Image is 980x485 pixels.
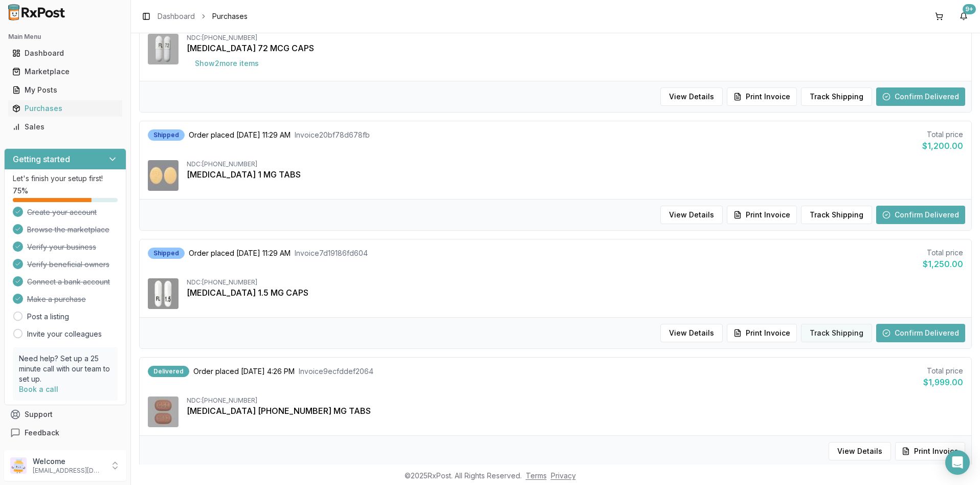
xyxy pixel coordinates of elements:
[27,294,86,304] span: Make a purchase
[187,286,963,299] div: [MEDICAL_DATA] 1.5 MG CAPS
[27,277,110,287] span: Connect a bank account
[4,63,126,80] button: Marketplace
[193,366,295,377] span: Order placed [DATE] 4:26 PM
[187,396,963,405] div: NDC: [PHONE_NUMBER]
[187,278,963,286] div: NDC: [PHONE_NUMBER]
[187,168,963,181] div: [MEDICAL_DATA] 1 MG TABS
[829,442,891,460] button: View Details
[148,129,185,141] div: Shipped
[551,471,576,480] a: Privacy
[12,67,118,77] div: Marketplace
[876,206,965,224] button: Confirm Delivered
[33,456,104,467] p: Welcome
[4,4,70,20] img: RxPost Logo
[148,160,179,191] img: Rexulti 1 MG TABS
[27,225,109,235] span: Browse the marketplace
[299,366,373,377] span: Invoice 9ecfddef2064
[27,329,102,339] a: Invite your colleagues
[4,405,126,424] button: Support
[12,48,118,58] div: Dashboard
[923,248,963,258] div: Total price
[187,34,963,42] div: NDC: [PHONE_NUMBER]
[922,140,963,152] div: $1,200.00
[923,366,963,376] div: Total price
[4,119,126,135] button: Sales
[148,248,185,259] div: Shipped
[148,34,179,64] img: Linzess 72 MCG CAPS
[4,82,126,98] button: My Posts
[189,248,291,258] span: Order placed [DATE] 11:29 AM
[148,278,179,309] img: Vraylar 1.5 MG CAPS
[148,396,179,427] img: Biktarvy 50-200-25 MG TABS
[12,85,118,95] div: My Posts
[895,442,965,460] button: Print Invoice
[12,122,118,132] div: Sales
[25,428,59,438] span: Feedback
[187,405,963,417] div: [MEDICAL_DATA] [PHONE_NUMBER] MG TABS
[33,467,104,475] p: [EMAIL_ADDRESS][DOMAIN_NAME]
[660,206,723,224] button: View Details
[158,11,195,21] a: Dashboard
[801,87,872,106] button: Track Shipping
[660,87,723,106] button: View Details
[8,99,122,118] a: Purchases
[295,130,370,140] span: Invoice 20bf78d678fb
[27,312,69,322] a: Post a listing
[923,258,963,270] div: $1,250.00
[801,324,872,342] button: Track Shipping
[945,450,970,475] div: Open Intercom Messenger
[27,207,97,217] span: Create your account
[13,186,28,196] span: 75 %
[187,54,267,73] button: Show2more items
[12,103,118,114] div: Purchases
[19,354,112,384] p: Need help? Set up a 25 minute call with our team to set up.
[10,457,27,474] img: User avatar
[148,366,189,377] div: Delivered
[27,259,109,270] span: Verify beneficial owners
[923,376,963,388] div: $1,999.00
[801,206,872,224] button: Track Shipping
[158,11,248,21] nav: breadcrumb
[876,324,965,342] button: Confirm Delivered
[922,129,963,140] div: Total price
[13,173,118,184] p: Let's finish your setup first!
[4,45,126,61] button: Dashboard
[13,153,70,165] h3: Getting started
[8,118,122,136] a: Sales
[4,424,126,442] button: Feedback
[212,11,248,21] span: Purchases
[8,62,122,81] a: Marketplace
[19,385,58,393] a: Book a call
[189,130,291,140] span: Order placed [DATE] 11:29 AM
[295,248,368,258] span: Invoice 7d19186fd604
[4,100,126,117] button: Purchases
[660,324,723,342] button: View Details
[526,471,547,480] a: Terms
[876,87,965,106] button: Confirm Delivered
[963,4,976,14] div: 9+
[8,33,122,41] h2: Main Menu
[8,81,122,99] a: My Posts
[955,8,972,25] button: 9+
[187,42,963,54] div: [MEDICAL_DATA] 72 MCG CAPS
[27,242,96,252] span: Verify your business
[727,87,797,106] button: Print Invoice
[727,206,797,224] button: Print Invoice
[8,44,122,62] a: Dashboard
[187,160,963,168] div: NDC: [PHONE_NUMBER]
[727,324,797,342] button: Print Invoice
